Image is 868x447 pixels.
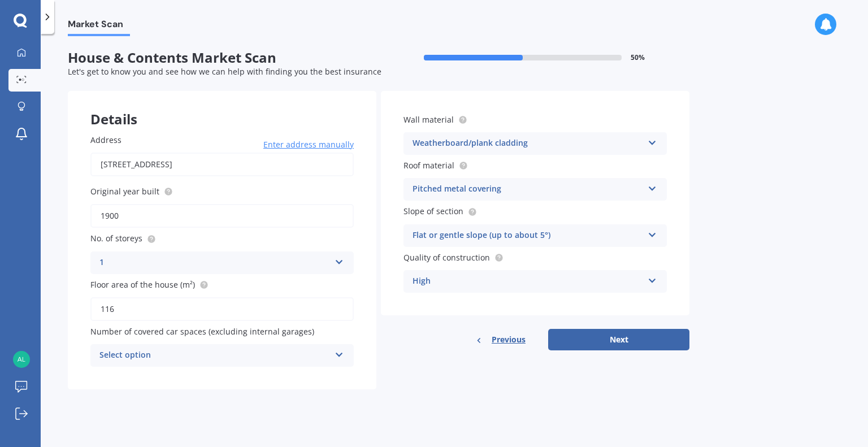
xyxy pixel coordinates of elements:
[403,252,490,263] span: Quality of construction
[403,206,463,217] span: Slope of section
[403,160,454,171] span: Roof material
[631,54,645,62] span: 50 %
[413,183,643,196] div: Pitched metal covering
[68,19,130,34] span: Market Scan
[90,186,159,197] span: Original year built
[403,114,454,125] span: Wall material
[413,275,643,288] div: High
[413,137,643,150] div: Weatherboard/plank cladding
[263,139,354,150] span: Enter address manually
[90,279,195,290] span: Floor area of the house (m²)
[548,329,689,350] button: Next
[90,326,314,337] span: Number of covered car spaces (excluding internal garages)
[90,233,142,244] span: No. of storeys
[413,229,643,242] div: Flat or gentle slope (up to about 5°)
[90,297,354,321] input: Enter floor area
[90,134,121,145] span: Address
[13,351,30,368] img: 01a2a90a9c0fd74fd65743d19fcfea06
[99,256,330,270] div: 1
[492,331,526,348] span: Previous
[68,91,376,125] div: Details
[68,50,379,66] span: House & Contents Market Scan
[99,349,330,362] div: Select option
[90,204,354,228] input: Enter year
[68,66,381,77] span: Let's get to know you and see how we can help with finding you the best insurance
[90,153,354,176] input: Enter address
